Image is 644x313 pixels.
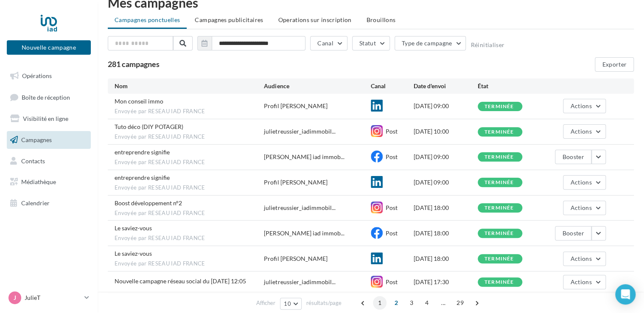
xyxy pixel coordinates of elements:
[115,260,264,268] span: Envoyée par RESEAU IAD FRANCE
[563,275,605,289] button: Actions
[5,67,92,85] a: Opérations
[563,124,605,139] button: Actions
[563,175,605,190] button: Actions
[7,40,91,55] button: Nouvelle campagne
[371,82,414,90] div: Canal
[414,204,478,212] div: [DATE] 18:00
[256,299,275,307] span: Afficher
[115,184,264,192] span: Envoyée par RESEAU IAD FRANCE
[115,250,152,257] span: Le saviez-vous
[484,279,514,285] div: terminée
[414,254,478,263] div: [DATE] 18:00
[414,127,478,136] div: [DATE] 10:00
[414,229,478,238] div: [DATE] 18:00
[264,254,327,263] div: Profil [PERSON_NAME]
[5,110,92,128] a: Visibilité en ligne
[115,108,264,115] span: Envoyée par RESEAU IAD FRANCE
[264,153,344,161] span: [PERSON_NAME] iad immob...
[595,57,634,72] button: Exporter
[22,93,70,101] span: Boîte de réception
[115,123,183,130] span: Tuto déco (DIY POTAGER)
[470,42,504,48] button: Réinitialiser
[284,300,291,307] span: 10
[395,36,466,50] button: Type de campagne
[310,36,347,50] button: Canal
[264,204,335,212] span: julietreussier_iadimmobil...
[115,82,264,90] div: Nom
[367,16,396,23] span: Brouillons
[21,178,56,185] span: Médiathèque
[437,296,450,310] span: ...
[563,201,605,215] button: Actions
[5,88,92,106] a: Boîte de réception
[22,72,52,79] span: Opérations
[23,115,68,122] span: Visibilité en ligne
[306,299,342,307] span: résultats/page
[115,199,182,207] span: Boost développement n°2
[484,180,514,185] div: terminée
[373,296,386,310] span: 1
[5,173,92,191] a: Médiathèque
[386,128,398,135] span: Post
[108,59,160,69] span: 281 campagnes
[414,278,478,286] div: [DATE] 17:30
[264,127,335,136] span: julietreussier_iadimmobil...
[570,204,591,211] span: Actions
[5,152,92,170] a: Contacts
[420,296,434,310] span: 4
[115,277,246,285] span: Nouvelle campagne réseau social du 24-07-2025 12:05
[280,298,302,310] button: 10
[389,296,403,310] span: 2
[21,157,45,164] span: Contacts
[453,296,467,310] span: 29
[484,154,514,160] div: terminée
[352,36,390,50] button: Statut
[484,104,514,109] div: terminée
[484,205,514,211] div: terminée
[570,128,591,135] span: Actions
[414,153,478,161] div: [DATE] 09:00
[115,148,170,156] span: entreprendre signifie
[478,82,542,90] div: État
[386,204,398,211] span: Post
[615,284,636,305] div: Open Intercom Messenger
[264,178,327,187] div: Profil [PERSON_NAME]
[264,82,371,90] div: Audience
[484,256,514,262] div: terminée
[21,136,52,143] span: Campagnes
[264,102,327,110] div: Profil [PERSON_NAME]
[14,293,16,302] span: J
[5,194,92,212] a: Calendrier
[5,131,92,149] a: Campagnes
[570,102,591,109] span: Actions
[555,150,591,164] button: Booster
[264,278,335,286] span: julietreussier_iadimmobil...
[115,159,264,166] span: Envoyée par RESEAU IAD FRANCE
[563,252,605,266] button: Actions
[563,99,605,113] button: Actions
[115,235,264,242] span: Envoyée par RESEAU IAD FRANCE
[115,210,264,217] span: Envoyée par RESEAU IAD FRANCE
[555,226,591,240] button: Booster
[386,153,398,160] span: Post
[414,82,478,90] div: Date d'envoi
[570,179,591,186] span: Actions
[115,174,170,181] span: entreprendre signifie
[7,290,91,306] a: J JulieT
[195,16,263,23] span: Campagnes publicitaires
[278,16,351,23] span: Operations sur inscription
[570,278,591,285] span: Actions
[405,296,418,310] span: 3
[484,129,514,135] div: terminée
[570,255,591,262] span: Actions
[484,231,514,236] div: terminée
[264,229,344,238] span: [PERSON_NAME] iad immob...
[25,293,81,302] p: JulieT
[414,102,478,110] div: [DATE] 09:00
[115,133,264,141] span: Envoyée par RESEAU IAD FRANCE
[21,199,50,207] span: Calendrier
[386,278,398,285] span: Post
[386,229,398,237] span: Post
[115,224,152,232] span: Le saviez-vous
[414,178,478,187] div: [DATE] 09:00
